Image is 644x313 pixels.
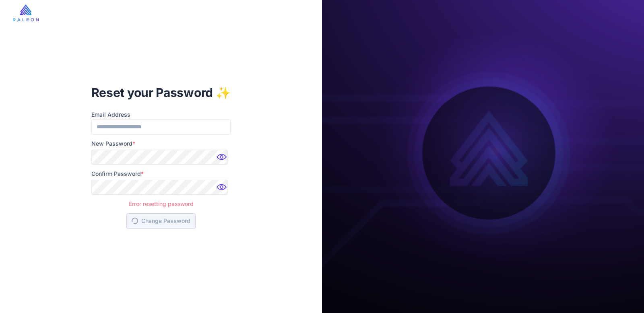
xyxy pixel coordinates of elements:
[91,196,231,208] div: Error resetting password
[215,181,231,198] img: Password hidden
[91,110,231,119] label: Email Address
[91,169,231,178] label: Confirm Password
[126,213,196,229] button: Change Password
[91,84,231,101] h1: Reset your Password ✨
[215,151,231,167] img: Password hidden
[13,4,39,21] img: raleon-logo-whitebg.9aac0268.jpg
[91,139,231,148] label: New Password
